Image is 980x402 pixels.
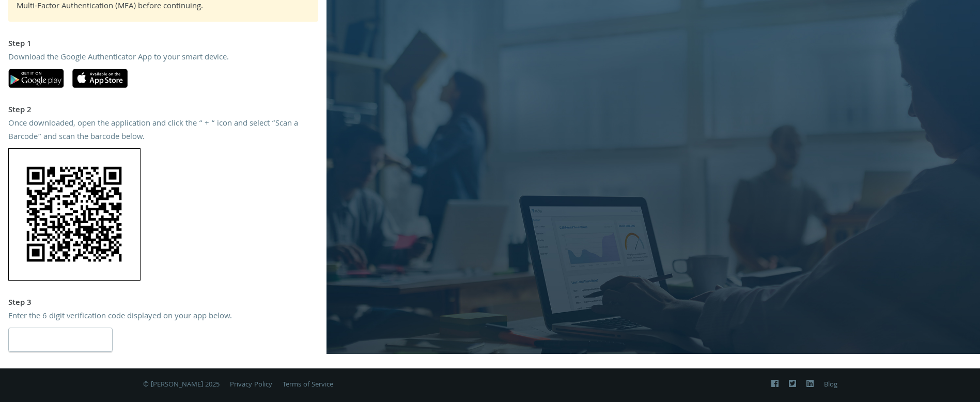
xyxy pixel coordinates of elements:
img: apple-app-store.svg [72,69,128,88]
a: Terms of Service [283,379,333,391]
img: +ssArklSqnywAAAABJRU5ErkJggg== [8,148,141,281]
a: Privacy Policy [230,379,272,391]
strong: Step 2 [8,104,32,117]
span: © [PERSON_NAME] 2025 [143,379,220,391]
strong: Step 1 [8,38,32,51]
img: google-play.svg [8,69,64,88]
strong: Step 3 [8,297,32,310]
div: Once downloaded, open the application and click the “ + “ icon and select “Scan a Barcode” and sc... [8,118,318,144]
div: Enter the 6 digit verification code displayed on your app below. [8,311,318,324]
div: Download the Google Authenticator App to your smart device. [8,52,318,65]
a: Blog [824,379,837,391]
